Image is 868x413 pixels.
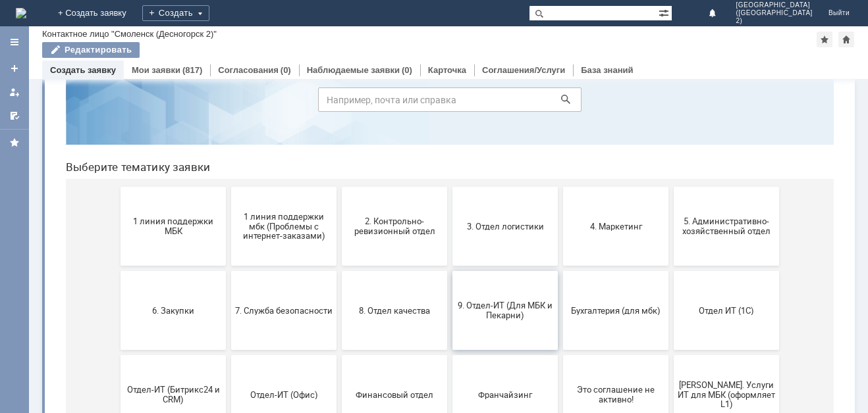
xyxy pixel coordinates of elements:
button: [PERSON_NAME]. Услуги ИТ для МБК (оформляет L1) [618,326,724,405]
button: 8. Отдел качества [286,242,392,321]
span: 2) [736,17,812,25]
button: Это соглашение не активно! [508,326,613,405]
a: Создать заявку [4,58,25,79]
div: Создать [142,5,209,21]
input: Например, почта или справка [263,59,526,83]
button: 9. Отдел-ИТ (Для МБК и Пекарни) [397,242,502,321]
header: Выберите тематику заявки [11,132,778,145]
span: 7. Служба безопасности [180,276,277,286]
a: Соглашения/Услуги [482,65,565,75]
button: Отдел ИТ (1С) [618,242,724,321]
div: (0) [402,65,412,75]
span: Отдел-ИТ (Офис) [180,360,277,370]
span: Отдел-ИТ (Битрикс24 и CRM) [69,356,167,376]
div: Контактное лицо "Смоленск (Десногорск 2)" [42,29,217,39]
a: Карточка [428,65,466,75]
a: Мои заявки [4,82,25,103]
span: Это соглашение не активно! [512,356,609,376]
span: 3. Отдел логистики [401,192,499,202]
label: Воспользуйтесь поиском [263,32,526,45]
span: 5. Административно-хозяйственный отдел [622,187,720,207]
span: Франчайзинг [401,360,499,370]
button: 4. Маркетинг [508,158,613,237]
span: [GEOGRAPHIC_DATA] [736,1,812,9]
div: (817) [182,65,202,75]
button: 5. Административно-хозяйственный отдел [618,158,724,237]
span: 8. Отдел качества [290,276,388,286]
span: ([GEOGRAPHIC_DATA] [736,9,812,17]
img: logo [16,8,26,18]
button: Финансовый отдел [286,326,392,405]
a: База знаний [581,65,633,75]
span: 2. Контрольно-ревизионный отдел [290,187,388,207]
a: Мои согласования [4,105,25,126]
button: Франчайзинг [397,326,502,405]
span: Финансовый отдел [290,360,388,370]
div: Сделать домашней страницей [838,32,854,47]
button: Бухгалтерия (для мбк) [508,242,613,321]
a: Согласования [218,65,279,75]
a: Перейти на домашнюю страницу [16,8,26,18]
a: Мои заявки [132,65,180,75]
button: 7. Служба безопасности [176,242,281,321]
span: Отдел ИТ (1С) [622,276,720,286]
button: 3. Отдел логистики [397,158,502,237]
button: 1 линия поддержки мбк (Проблемы с интернет-заказами) [176,158,281,237]
span: 9. Отдел-ИТ (Для МБК и Пекарни) [401,272,499,291]
a: Наблюдаемые заявки [307,65,400,75]
button: 1 линия поддержки МБК [65,158,171,237]
span: 1 линия поддержки мбк (Проблемы с интернет-заказами) [180,182,277,212]
button: Отдел-ИТ (Битрикс24 и CRM) [65,326,171,405]
span: [PERSON_NAME]. Услуги ИТ для МБК (оформляет L1) [622,351,720,380]
div: Добавить в избранное [817,32,832,47]
span: Расширенный поиск [659,6,672,18]
button: Отдел-ИТ (Офис) [176,326,281,405]
span: 1 линия поддержки МБК [69,187,167,207]
div: (0) [281,65,291,75]
span: Бухгалтерия (для мбк) [512,276,609,286]
a: Создать заявку [50,65,116,75]
button: 2. Контрольно-ревизионный отдел [286,158,392,237]
span: 4. Маркетинг [512,192,609,202]
button: 6. Закупки [65,242,171,321]
span: 6. Закупки [69,276,167,286]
